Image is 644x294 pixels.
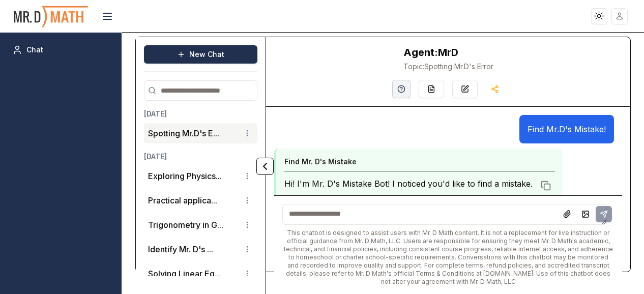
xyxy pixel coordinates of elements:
[528,123,606,135] p: Find Mr.D's Mistake!
[148,268,221,280] button: Solving Linear Eq...
[26,45,43,55] span: Chat
[241,268,253,280] button: Conversation options
[419,80,444,98] button: Re-Fill Questions
[8,41,113,59] a: Chat
[148,243,213,255] button: Identify Mr. D's ...
[148,194,217,207] button: Practical applica...
[403,45,493,60] h2: MrD
[241,170,253,182] button: Conversation options
[148,127,219,139] button: Spotting Mr.D's E...
[241,219,253,231] button: Conversation options
[144,109,257,119] h3: [DATE]
[256,158,274,175] button: Collapse panel
[13,3,89,30] img: PromptOwl
[392,80,411,98] button: Help Videos
[148,170,222,182] button: Exploring Physics...
[284,178,535,190] p: Hi! I'm Mr. D's Mistake Bot! I noticed you'd like to find a mistake.
[284,157,357,167] h4: Find Mr. D's Mistake
[282,229,614,286] div: This chatbot is designed to assist users with Mr. D Math content. It is not a replacement for liv...
[144,45,257,64] button: New Chat
[148,219,223,231] button: Trigonometry in G...
[241,127,253,139] button: Conversation options
[612,9,627,23] img: placeholder-user.jpg
[403,62,493,72] span: Spotting Mr.D's Error
[144,152,257,162] h3: [DATE]
[241,194,253,207] button: Conversation options
[241,243,253,255] button: Conversation options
